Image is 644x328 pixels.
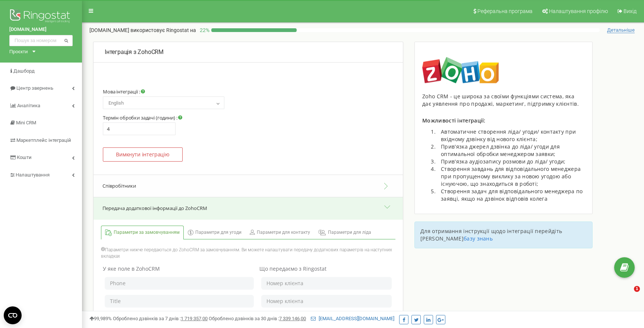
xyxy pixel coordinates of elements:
[279,316,306,321] u: 7 339 146,00
[328,229,371,236] span: Параметри для ліда
[94,197,403,220] button: Передача додаткової інформації до ZohoCRM
[184,226,245,239] a: Параметри для угоди
[257,229,310,236] span: Параметри для контакту
[209,316,306,321] span: Оброблено дзвінків за 30 днів :
[17,155,32,160] span: Кошти
[103,89,145,95] label: Мова інтеграції :
[16,120,36,125] span: Mini CRM
[105,98,222,108] span: English
[101,243,395,263] div: Параметри нижче передаються до ZohoCRM за замовчуванням. Ви можете налаштувати передачу додаткови...
[103,96,224,109] span: English
[105,48,392,57] p: Інтеграція з ZohoCRM
[311,316,394,321] a: [EMAIL_ADDRESS][DOMAIN_NAME]
[437,165,585,188] li: Створення завдань для відповідального менеджера при пропущеному виклику за новою угодою або існую...
[181,316,208,321] u: 1 719 357,00
[195,229,241,236] span: Параметри для угоди
[9,48,28,55] div: Проєкти
[4,306,22,324] button: Open CMP widget
[16,85,53,91] span: Центр звернень
[13,68,35,74] span: Дашборд
[624,8,637,14] span: Вихід
[477,8,533,14] span: Реферальна програма
[89,316,112,321] span: 99,989%
[103,147,183,162] button: Вимкнути інтеграцію
[437,128,585,143] li: Автоматичне створення ліда/ угоди/ контакту при вхідному дзвінку від нового клієнта;
[422,93,585,108] div: Zoho CRM - це широка за своїми функціями система, яка дає уявлення про продажі, маркетинг, підтри...
[103,115,182,121] label: Термін обробки задачі (години) :
[130,27,196,33] span: використовує Ringostat на
[634,286,640,292] span: 1
[422,57,499,83] img: image
[17,103,40,108] span: Аналiтика
[101,226,183,239] a: Параметри за замовчуванням
[437,158,585,165] li: Прив'язка аудіозапису розмови до ліда/ угоди;
[94,175,403,197] button: Співробітники
[420,227,587,242] p: Для отримання інструкції щодо інтеграції перейдіть [PERSON_NAME]
[16,172,50,178] span: Налаштування
[101,263,258,274] th: У яке поле в ZohoCRM
[464,235,493,242] a: базу знань
[16,137,71,143] span: Маркетплейс інтеграцій
[549,8,608,14] span: Налаштування профілю
[113,316,208,321] span: Оброблено дзвінків за 7 днів :
[315,226,375,239] a: Параметри для ліда
[9,26,73,33] a: [DOMAIN_NAME]
[437,143,585,158] li: Прив'язка джерел дзвінка до ліда/ угоди для оптимальної обробки менеджером заявки;
[114,229,180,236] span: Параметри за замовчуванням
[196,26,211,34] p: 22 %
[607,27,635,33] span: Детальніше
[246,226,314,239] a: Параметри для контакту
[619,286,637,304] iframe: Intercom live chat
[9,35,73,46] input: Пошук за номером
[437,188,585,203] li: Створення задач для відповідального менеджера по заявці, якщо на дзвінок відповів колега
[258,263,395,274] th: Що передаємо з Ringostat
[89,26,196,34] p: [DOMAIN_NAME]
[422,117,585,124] p: Можливості інтеграції:
[9,7,73,26] img: Ringostat logo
